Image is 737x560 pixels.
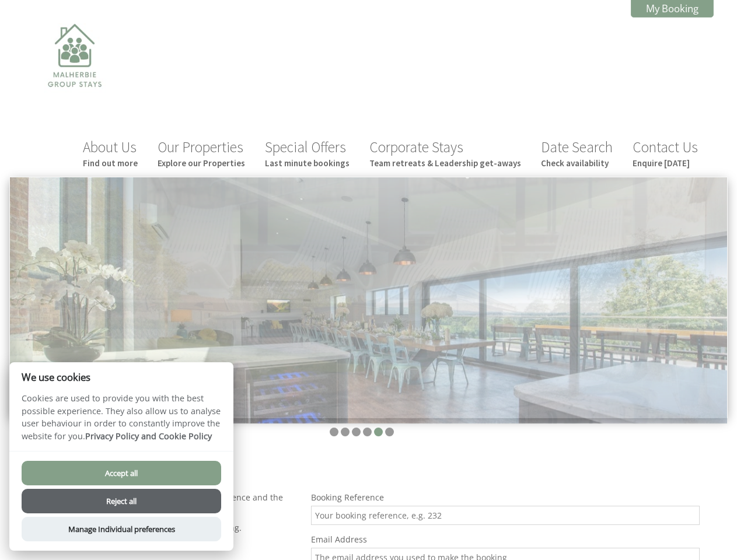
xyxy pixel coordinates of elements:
[23,459,700,481] h1: View Booking
[369,157,521,169] small: Team retreats & Leadership get-aways
[16,16,133,133] img: Malherbie Group Stays
[265,138,350,169] a: Special OffersLast minute bookings
[311,506,700,525] input: Your booking reference, e.g. 232
[311,492,700,503] label: Booking Reference
[83,138,138,169] a: About UsFind out more
[9,372,233,383] h2: We use cookies
[541,138,613,169] a: Date SearchCheck availability
[85,430,212,442] a: Privacy Policy and Cookie Policy
[22,517,221,541] button: Manage Individual preferences
[83,157,138,169] small: Find out more
[158,157,245,169] small: Explore our Properties
[633,157,698,169] small: Enquire [DATE]
[9,392,233,451] p: Cookies are used to provide you with the best possible experience. They also allow us to analyse ...
[158,138,245,169] a: Our PropertiesExplore our Properties
[633,138,698,169] a: Contact UsEnquire [DATE]
[265,157,350,169] small: Last minute bookings
[369,138,521,169] a: Corporate StaysTeam retreats & Leadership get-aways
[311,534,700,545] label: Email Address
[22,461,221,485] button: Accept all
[22,489,221,513] button: Reject all
[541,157,613,169] small: Check availability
